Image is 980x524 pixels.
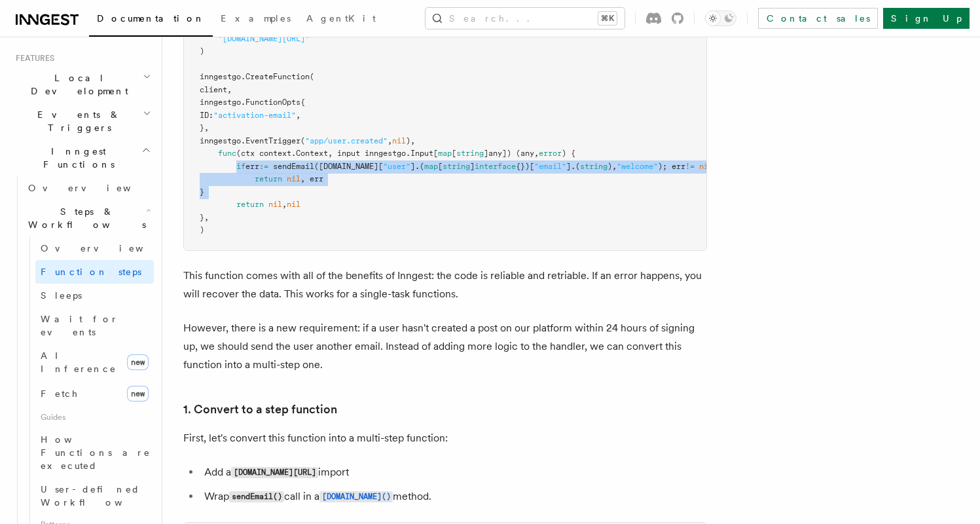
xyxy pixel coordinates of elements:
[306,13,376,24] span: AgentKit
[183,429,707,447] p: First, let's convert this function into a multi-step function:
[475,162,516,171] span: interface
[10,53,54,64] span: Features
[883,8,970,29] a: Sign Up
[388,136,392,145] span: ,
[392,136,406,145] span: nil
[200,136,245,145] span: inngestgo.
[319,490,393,502] a: [DOMAIN_NAME]()
[580,162,608,171] span: string
[383,162,410,171] span: "user"
[200,225,204,234] span: )
[424,162,438,171] span: map
[299,4,384,35] a: AgentKit
[41,290,82,301] span: Sleeps
[255,174,282,183] span: return
[245,72,310,81] span: CreateFunction
[200,213,209,222] span: },
[127,386,149,402] span: new
[213,111,296,120] span: "activation-email"
[305,136,388,145] span: "app/user.created"
[236,162,245,171] span: if
[314,162,383,171] span: ([DOMAIN_NAME][
[200,123,209,132] span: },
[218,34,310,43] span: "[DOMAIN_NAME][URL]"
[300,174,323,183] span: , err
[200,187,204,196] span: }
[183,400,337,419] a: 1. Convert to a step function
[539,149,562,158] span: error
[598,12,617,25] kbd: ⌘K
[617,162,658,171] span: "welcome"
[229,491,284,502] code: sendEmail()
[23,205,146,231] span: Steps & Workflows
[23,176,154,200] a: Overview
[200,47,204,56] span: )
[35,381,154,407] a: Fetchnew
[236,149,438,158] span: (ctx context.Context, input inngestgo.Input[
[218,149,236,158] span: func
[41,267,141,277] span: Function steps
[300,136,305,145] span: (
[470,162,475,171] span: ]
[273,162,314,171] span: sendEmail
[10,71,143,98] span: Local Development
[236,200,264,209] span: return
[35,344,154,381] a: AI Inferencenew
[484,149,539,158] span: ]any]) (any,
[221,13,291,24] span: Examples
[41,350,117,374] span: AI Inference
[10,66,154,103] button: Local Development
[438,149,452,158] span: map
[608,162,617,171] span: ),
[41,314,118,337] span: Wait for events
[245,136,300,145] span: EventTrigger
[10,140,154,176] button: Inngest Functions
[10,108,143,134] span: Events & Triggers
[200,98,305,107] span: inngestgo.FunctionOpts{
[35,260,154,284] a: Function steps
[200,72,245,81] span: inngestgo.
[41,388,79,399] span: Fetch
[10,145,141,171] span: Inngest Functions
[758,8,878,29] a: Contact sales
[562,149,575,158] span: ) {
[41,484,158,508] span: User-defined Workflows
[452,149,456,158] span: [
[456,149,484,158] span: string
[200,85,232,94] span: client,
[438,162,443,171] span: [
[35,307,154,344] a: Wait for events
[200,463,707,482] li: Add a import
[296,111,300,120] span: ,
[35,477,154,514] a: User-defined Workflows
[443,162,470,171] span: string
[28,183,163,193] span: Overview
[406,136,415,145] span: ),
[685,162,695,171] span: !=
[319,491,393,502] code: [DOMAIN_NAME]()
[658,162,685,171] span: ); err
[183,319,707,374] p: However, there is a new requirement: if a user hasn't created a post on our platform within 24 ho...
[89,4,213,37] a: Documentation
[213,4,299,35] a: Examples
[35,428,154,477] a: How Functions are executed
[268,200,282,209] span: nil
[127,354,149,370] span: new
[35,236,154,260] a: Overview
[705,10,736,26] button: Toggle dark mode
[97,13,205,24] span: Documentation
[41,434,151,471] span: How Functions are executed
[516,162,534,171] span: {})[
[10,103,154,140] button: Events & Triggers
[35,407,154,428] span: Guides
[410,162,424,171] span: ].(
[41,243,175,253] span: Overview
[259,162,268,171] span: :=
[699,162,713,171] span: nil
[200,111,213,120] span: ID:
[310,72,314,81] span: (
[200,487,707,506] li: Wrap call in a method.
[426,8,625,29] button: Search...⌘K
[231,467,318,478] code: [DOMAIN_NAME][URL]
[183,267,707,303] p: This function comes with all of the benefits of Inngest: the code is reliable and retriable. If a...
